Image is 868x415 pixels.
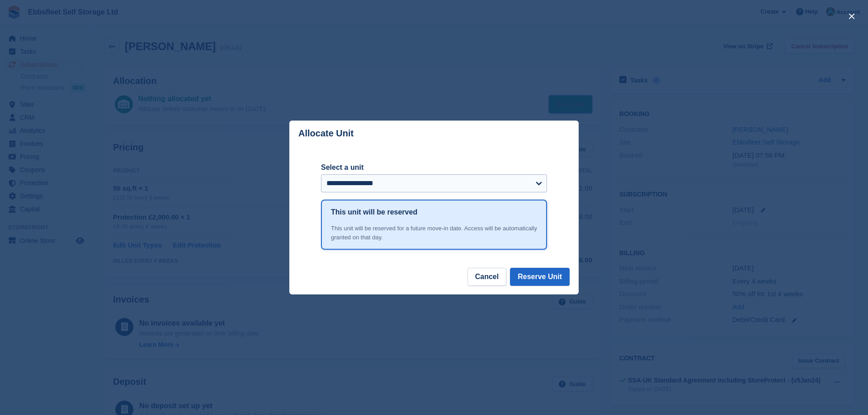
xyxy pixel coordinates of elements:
[331,207,417,218] h1: This unit will be reserved
[321,162,547,173] label: Select a unit
[510,268,570,286] button: Reserve Unit
[331,224,537,242] div: This unit will be reserved for a future move-in date. Access will be automatically granted on tha...
[467,268,506,286] button: Cancel
[844,9,859,23] button: close
[298,128,354,139] p: Allocate Unit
